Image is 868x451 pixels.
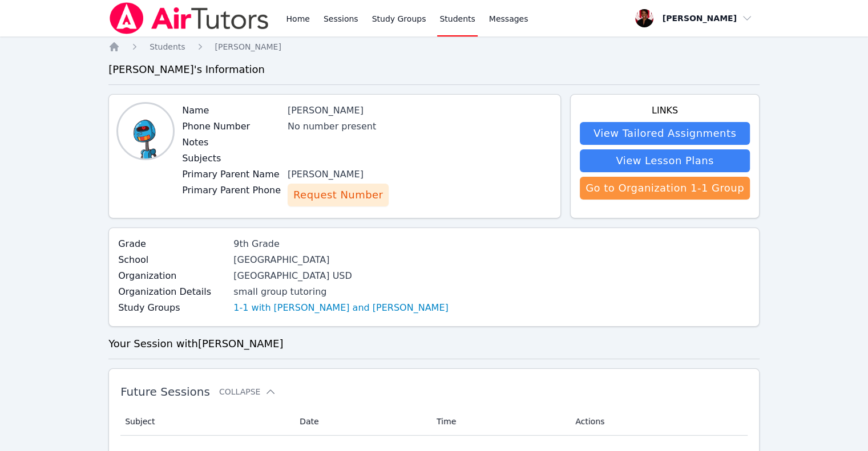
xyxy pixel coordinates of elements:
[233,269,448,283] div: [GEOGRAPHIC_DATA] USD
[182,104,281,117] label: Name
[120,385,210,399] span: Future Sessions
[568,408,748,436] th: Actions
[182,168,281,181] label: Primary Parent Name
[118,237,227,251] label: Grade
[580,149,750,172] a: View Lesson Plans
[182,152,281,165] label: Subjects
[118,269,227,283] label: Organization
[120,408,293,436] th: Subject
[293,408,430,436] th: Date
[150,41,185,52] a: Students
[233,285,448,299] div: small group tutoring
[293,187,383,203] span: Request Number
[215,41,281,52] a: [PERSON_NAME]
[150,42,185,51] span: Students
[233,253,448,267] div: [GEOGRAPHIC_DATA]
[108,62,760,78] h3: [PERSON_NAME] 's Information
[288,120,483,133] div: No number present
[288,104,483,117] div: [PERSON_NAME]
[489,13,528,25] span: Messages
[233,301,448,315] a: 1-1 with [PERSON_NAME] and [PERSON_NAME]
[108,2,270,34] img: Air Tutors
[108,336,760,352] h3: Your Session with [PERSON_NAME]
[288,184,389,206] button: Request Number
[118,253,227,267] label: School
[118,301,227,315] label: Study Groups
[182,184,281,197] label: Primary Parent Phone
[215,42,281,51] span: [PERSON_NAME]
[108,41,760,52] nav: Breadcrumb
[580,177,750,200] a: Go to Organization 1-1 Group
[430,408,568,436] th: Time
[182,120,281,133] label: Phone Number
[219,386,276,397] button: Collapse
[182,136,281,149] label: Notes
[233,237,448,251] div: 9th Grade
[580,122,750,145] a: View Tailored Assignments
[580,104,750,117] h4: Links
[118,104,173,159] img: Jayleen Siliezar
[288,168,483,181] div: [PERSON_NAME]
[118,285,227,299] label: Organization Details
